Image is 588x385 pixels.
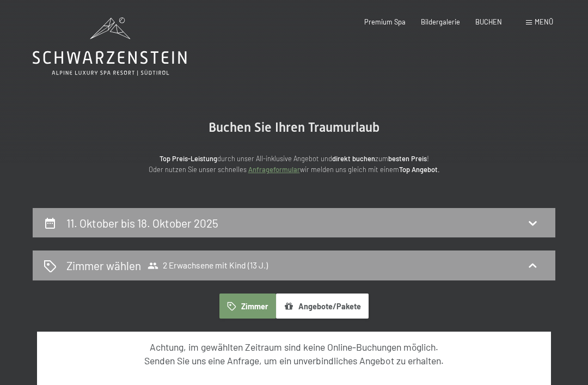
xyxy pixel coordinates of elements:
[332,154,375,163] strong: direkt buchen
[475,17,502,26] a: BUCHEN
[421,17,460,26] a: Bildergalerie
[148,260,268,271] span: 2 Erwachsene mit Kind (13 J.)
[76,153,512,175] p: durch unser All-inklusive Angebot und zum ! Oder nutzen Sie unser schnelles wir melden uns gleich...
[388,154,427,163] strong: besten Preis
[276,294,369,319] button: Angebote/Pakete
[535,17,553,26] span: Menü
[52,340,535,367] div: Achtung, im gewählten Zeitraum sind keine Online-Buchungen möglich. Senden Sie uns eine Anfrage, ...
[160,154,217,163] strong: Top Preis-Leistung
[209,120,379,135] span: Buchen Sie Ihren Traumurlaub
[364,17,406,26] a: Premium Spa
[248,165,300,174] a: Anfrageformular
[66,216,218,230] h2: 11. Oktober bis 18. Oktober 2025
[66,258,141,273] h2: Zimmer wählen
[219,294,276,319] button: Zimmer
[399,165,440,174] strong: Top Angebot.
